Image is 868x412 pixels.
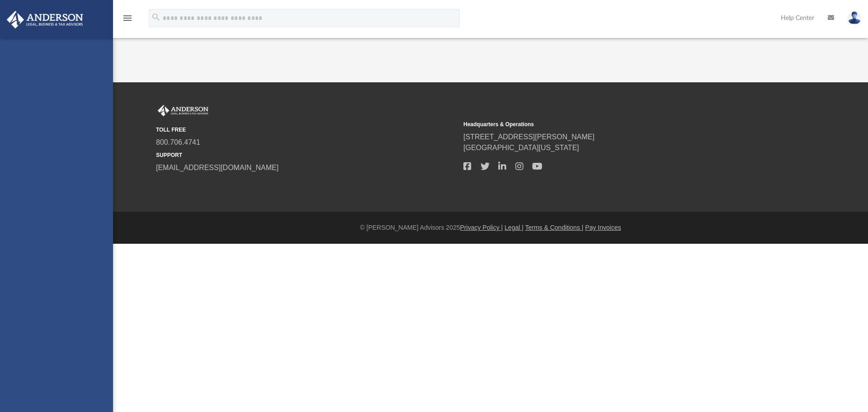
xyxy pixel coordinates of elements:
div: © [PERSON_NAME] Advisors 2025 [113,223,868,232]
a: Terms & Conditions | [525,224,584,231]
img: User Pic [848,11,861,24]
a: Legal | [505,224,524,231]
small: SUPPORT [156,151,457,159]
small: TOLL FREE [156,126,457,134]
img: Anderson Advisors Platinum Portal [4,11,86,28]
small: Headquarters & Operations [463,120,764,128]
a: 800.706.4741 [156,138,200,146]
a: [GEOGRAPHIC_DATA][US_STATE] [463,144,579,152]
a: menu [122,17,133,24]
a: Pay Invoices [585,224,621,231]
a: Privacy Policy | [460,224,503,231]
a: [STREET_ADDRESS][PERSON_NAME] [463,133,594,141]
i: search [151,12,161,22]
i: menu [122,13,133,24]
a: [EMAIL_ADDRESS][DOMAIN_NAME] [156,164,278,171]
img: Anderson Advisors Platinum Portal [156,105,210,117]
